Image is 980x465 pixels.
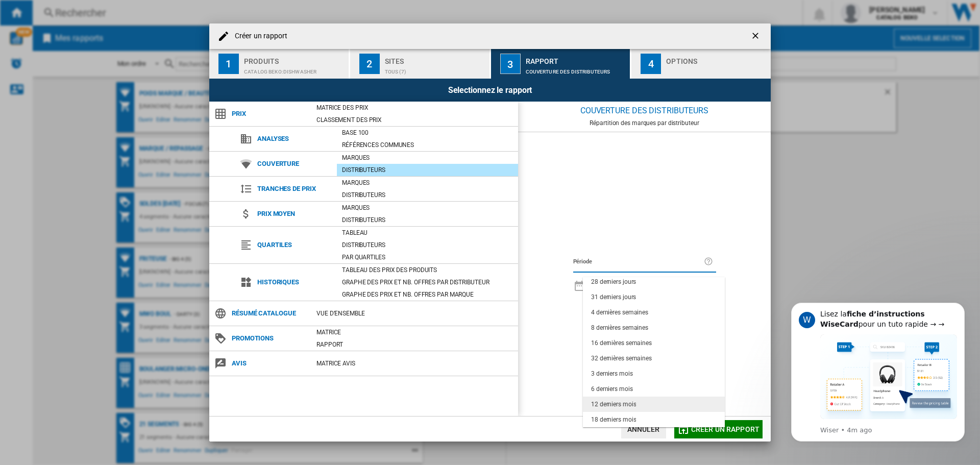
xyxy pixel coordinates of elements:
div: 4 dernières semaines [591,308,648,317]
div: 28 derniers jours [591,278,636,286]
div: 31 derniers jours [591,293,636,302]
div: 16 dernières semaines [591,339,652,348]
div: 12 derniers mois [591,400,636,409]
div: 8 dernières semaines [591,324,648,332]
div: 6 derniers mois [591,385,633,394]
div: 3 derniers mois [591,370,633,378]
div: 32 dernières semaines [591,354,652,363]
div: 18 derniers mois [591,415,636,424]
iframe: Intercom notifications message [776,293,980,448]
